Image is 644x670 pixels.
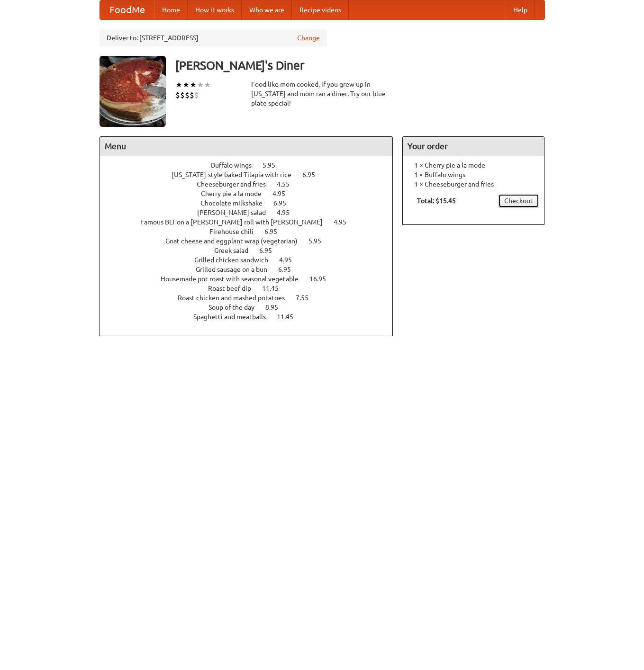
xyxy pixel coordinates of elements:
span: 6.95 [302,171,325,179]
span: 6.95 [273,199,296,207]
span: 4.95 [272,190,295,197]
a: Greek salad 6.95 [214,247,290,254]
span: [US_STATE]-style baked Tilapia with rice [172,171,301,179]
span: Grilled chicken sandwich [194,256,278,264]
span: 4.95 [279,256,301,264]
a: Roast chicken and mashed potatoes 7.55 [178,294,326,302]
li: ★ [182,80,190,90]
span: 11.45 [262,285,288,292]
a: Recipe videos [292,0,349,19]
a: Chocolate milkshake 6.95 [200,199,304,207]
a: Famous BLT on a [PERSON_NAME] roll with [PERSON_NAME] 4.95 [140,218,364,226]
span: Housemade pot roast with seasonal vegetable [161,275,308,283]
span: Goat cheese and eggplant wrap (vegetarian) [165,237,307,245]
li: ★ [175,80,182,90]
a: Cheeseburger and fries 4.55 [197,180,307,188]
li: 1 × Cheeseburger and fries [408,179,539,189]
li: ★ [204,80,211,90]
span: [PERSON_NAME] salad [197,209,275,216]
span: Famous BLT on a [PERSON_NAME] roll with [PERSON_NAME] [140,218,332,226]
span: Chocolate milkshake [200,199,272,207]
div: Food like mom cooked, if you grew up in [US_STATE] and mom ran a diner. Try our blue plate special! [251,80,393,108]
span: 4.95 [277,209,299,216]
span: 5.95 [308,237,331,245]
li: $ [194,90,199,100]
span: 7.55 [296,294,318,302]
a: Grilled sausage on a bun 6.95 [196,266,308,273]
span: 6.95 [259,247,281,254]
li: $ [190,90,194,100]
a: Housemade pot roast with seasonal vegetable 16.95 [161,275,344,283]
span: Roast beef dip [208,285,261,292]
span: 4.55 [277,180,299,188]
h4: Your order [403,137,544,156]
li: 1 × Buffalo wings [408,170,539,179]
li: $ [180,90,185,100]
span: Roast chicken and mashed potatoes [178,294,294,302]
li: ★ [197,80,204,90]
span: Spaghetti and meatballs [193,313,275,321]
a: Buffalo wings 5.95 [211,161,293,169]
span: Cheeseburger and fries [197,180,275,188]
span: 6.95 [278,266,300,273]
a: Roast beef dip 11.45 [208,285,296,292]
span: 11.45 [277,313,303,321]
a: Firehouse chili 6.95 [209,228,295,235]
a: Checkout [498,194,539,208]
li: $ [175,90,180,100]
li: 1 × Cherry pie a la mode [408,161,539,170]
span: Grilled sausage on a bun [196,266,277,273]
span: 8.95 [265,304,288,311]
span: Greek salad [214,247,258,254]
span: Buffalo wings [211,161,261,169]
a: Home [154,0,188,19]
a: Help [506,0,535,19]
div: Deliver to: [STREET_ADDRESS] [100,29,327,46]
span: Cherry pie a la mode [201,190,271,197]
a: FoodMe [100,0,154,19]
span: Firehouse chili [209,228,263,235]
a: Change [297,33,320,43]
span: 16.95 [309,275,336,283]
a: Grilled chicken sandwich 4.95 [194,256,309,264]
a: Who we are [242,0,292,19]
li: $ [185,90,190,100]
a: Soup of the day 8.95 [209,304,296,311]
span: 4.95 [334,218,356,226]
a: Goat cheese and eggplant wrap (vegetarian) 5.95 [165,237,339,245]
a: Spaghetti and meatballs 11.45 [193,313,311,321]
a: How it works [188,0,242,19]
li: ★ [190,80,197,90]
b: Total: $15.45 [417,197,456,205]
span: 5.95 [263,161,285,169]
span: 6.95 [264,228,287,235]
span: Soup of the day [209,304,264,311]
a: [PERSON_NAME] salad 4.95 [197,209,307,216]
img: angular.jpg [100,56,166,127]
h3: [PERSON_NAME]'s Diner [175,56,545,75]
h4: Menu [100,137,393,156]
a: [US_STATE]-style baked Tilapia with rice 6.95 [172,171,333,179]
a: Cherry pie a la mode 4.95 [201,190,303,197]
